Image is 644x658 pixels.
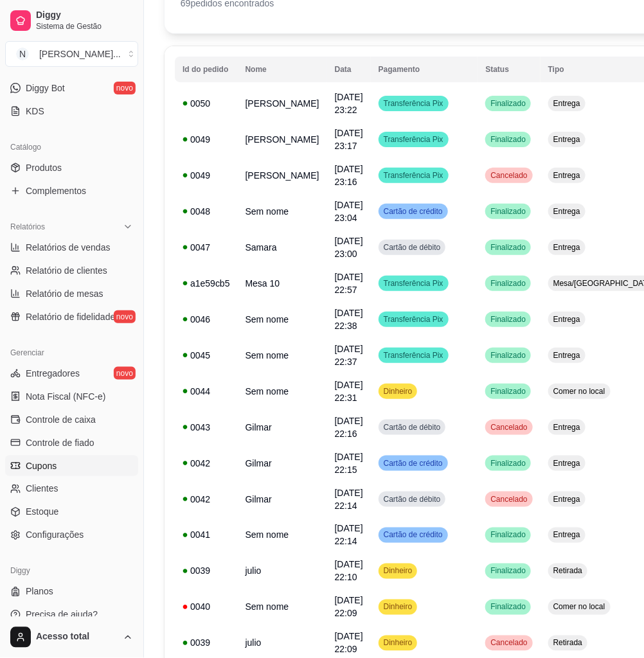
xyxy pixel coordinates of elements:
span: Cancelado [488,422,530,432]
td: [PERSON_NAME] [238,157,327,193]
a: Clientes [5,479,138,499]
td: Sem nome [238,373,327,409]
span: [DATE] 22:57 [335,272,363,295]
span: Configurações [26,529,84,542]
td: Gilmar [238,409,327,445]
span: Entrega [551,530,583,540]
span: Finalizado [488,206,528,217]
td: Sem nome [238,589,327,625]
span: Transferência Pix [381,314,446,325]
span: [DATE] 23:17 [335,128,363,151]
a: Nota Fiscal (NFC-e) [5,386,138,407]
span: Entrega [551,206,583,217]
div: 0039 [183,637,230,650]
span: Cancelado [488,494,530,504]
span: Cancelado [488,638,530,648]
span: [DATE] 22:14 [335,488,363,511]
button: Acesso total [5,622,138,653]
td: julio [238,553,327,589]
span: Relatório de fidelidade [26,310,115,323]
td: Gilmar [238,445,327,481]
span: Entrega [551,314,583,325]
span: [DATE] 22:09 [335,596,363,619]
th: Pagamento [371,57,478,82]
span: [DATE] 22:10 [335,560,363,583]
span: [DATE] 22:15 [335,452,363,475]
td: Samara [238,229,327,265]
a: KDS [5,101,138,121]
th: Status [478,57,540,82]
span: Clientes [26,483,58,495]
span: Cartão de débito [381,494,443,504]
div: 0044 [183,385,230,398]
span: Finalizado [488,242,528,253]
a: Relatório de mesas [5,283,138,304]
span: [DATE] 22:31 [335,380,363,403]
span: Finalizado [488,530,528,540]
span: Entrega [551,494,583,504]
span: Relatório de mesas [26,287,103,300]
span: [DATE] 23:04 [335,200,363,223]
span: Precisa de ajuda? [26,609,98,621]
span: Cupons [26,459,57,472]
span: Cartão de débito [381,242,443,253]
span: Complementos [26,184,86,197]
div: 0040 [183,601,230,614]
span: Transferência Pix [381,98,446,109]
a: Cupons [5,456,138,476]
a: Relatório de clientes [5,260,138,281]
a: DiggySistema de Gestão [5,5,138,36]
div: 0047 [183,241,230,254]
span: KDS [26,105,44,118]
span: Produtos [26,161,62,174]
td: Sem nome [238,517,327,553]
span: Planos [26,585,53,598]
span: Entregadores [26,367,80,380]
span: Transferência Pix [381,350,446,360]
a: Produtos [5,157,138,178]
span: Dinheiro [381,602,415,612]
span: Finalizado [488,386,528,396]
div: 0039 [183,565,230,578]
span: Finalizado [488,350,528,360]
span: Nota Fiscal (NFC-e) [26,390,105,403]
span: Transferência Pix [381,278,446,289]
a: Entregadoresnovo [5,363,138,384]
span: Retirada [551,638,585,648]
span: Finalizado [488,566,528,576]
span: Finalizado [488,278,528,289]
th: Id do pedido [175,57,238,82]
span: Relatório de clientes [26,264,107,277]
button: Select a team [5,41,138,67]
span: Entrega [551,422,583,432]
span: Finalizado [488,314,528,325]
a: Configurações [5,525,138,546]
div: 0050 [183,97,230,110]
td: [PERSON_NAME] [238,121,327,157]
span: Finalizado [488,134,528,145]
span: Diggy [36,10,133,21]
span: Dinheiro [381,386,415,396]
span: Estoque [26,506,58,519]
div: 0048 [183,205,230,218]
span: Controle de fiado [26,436,94,449]
a: Planos [5,582,138,602]
div: 0049 [183,169,230,182]
a: Complementos [5,181,138,201]
span: Finalizado [488,458,528,468]
span: Diggy Bot [26,82,65,94]
div: a1e59cb5 [183,277,230,290]
div: [PERSON_NAME] ... [39,48,121,60]
span: [DATE] 22:14 [335,524,363,547]
span: Relatórios [10,222,45,232]
span: Comer no local [551,386,608,396]
th: Nome [238,57,327,82]
span: [DATE] 22:16 [335,416,363,439]
span: Entrega [551,170,583,181]
a: Relatório de fidelidadenovo [5,307,138,327]
span: Entrega [551,458,583,468]
td: Sem nome [238,337,327,373]
div: 0045 [183,349,230,362]
span: [DATE] 22:37 [335,344,363,367]
span: Entrega [551,350,583,360]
